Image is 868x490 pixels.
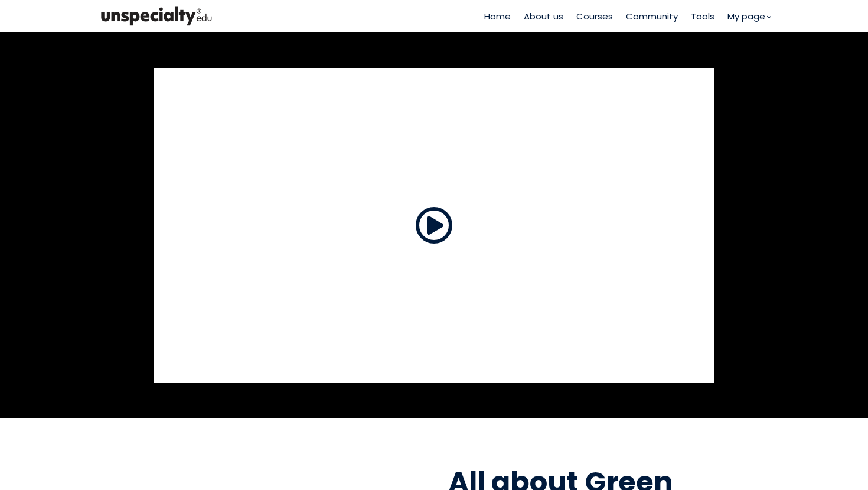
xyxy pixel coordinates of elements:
a: Tools [691,9,714,23]
a: Courses [576,9,613,23]
a: Home [484,9,511,23]
a: My page [727,9,771,23]
img: bc390a18feecddb333977e298b3a00a1.png [97,4,216,28]
a: Community [626,9,678,23]
span: My page [727,9,765,23]
a: About us [524,9,563,23]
